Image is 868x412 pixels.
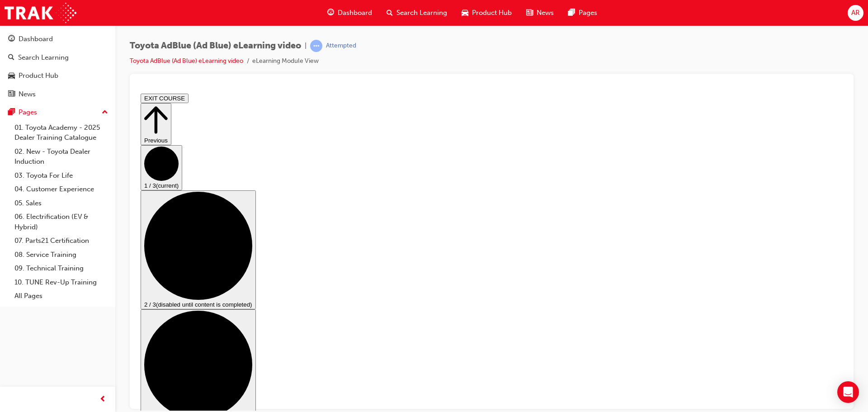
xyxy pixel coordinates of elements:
span: 2 / 3 [7,211,19,218]
span: 1 / 3 [7,92,19,99]
div: Pages [19,107,37,118]
button: AR [848,5,863,21]
span: pages-icon [568,7,575,19]
li: eLearning Module View [252,56,319,66]
a: pages-iconPages [561,4,604,22]
button: DashboardSearch LearningProduct HubNews [4,29,112,104]
span: news-icon [8,90,15,99]
a: 10. TUNE Rev-Up Training [11,275,112,289]
span: Product Hub [472,8,512,18]
span: news-icon [526,7,533,19]
span: Pages [579,8,597,18]
a: 05. Sales [11,196,112,210]
a: car-iconProduct Hub [454,4,519,22]
span: (current) [19,92,42,99]
a: news-iconNews [519,4,561,22]
span: up-icon [102,107,108,118]
a: guage-iconDashboard [320,4,379,22]
a: 04. Customer Experience [11,182,112,196]
a: Search Learning [4,49,112,66]
button: 1 / 3(current) [4,55,45,100]
a: All Pages [11,289,112,303]
span: guage-icon [327,7,334,19]
div: Product Hub [19,71,58,81]
span: search-icon [387,7,393,19]
span: car-icon [462,7,468,19]
div: Search Learning [18,52,69,63]
div: Open Intercom Messenger [837,381,859,403]
button: 2 / 3(disabled until content is completed) [4,100,119,219]
span: car-icon [8,72,15,80]
span: Toyota AdBlue (Ad Blue) eLearning video [130,41,301,51]
button: Pages [4,104,112,121]
span: learningRecordVerb_ATTEMPT-icon [310,40,322,52]
img: Trak [5,3,76,23]
button: EXIT COURSE [4,4,52,13]
a: 07. Parts21 Certification [11,234,112,248]
span: AR [851,8,860,18]
span: | [305,41,307,51]
span: pages-icon [8,109,15,117]
a: News [4,86,112,103]
div: Attempted [326,42,356,50]
span: prev-icon [99,394,106,405]
a: Dashboard [4,31,112,47]
a: Product Hub [4,67,112,84]
a: search-iconSearch Learning [379,4,454,22]
span: Search Learning [396,8,447,18]
a: 09. Technical Training [11,261,112,275]
button: Previous [4,13,34,55]
div: News [19,89,36,99]
a: 01. Toyota Academy - 2025 Dealer Training Catalogue [11,121,112,145]
a: 06. Electrification (EV & Hybrid) [11,210,112,234]
a: 02. New - Toyota Dealer Induction [11,145,112,169]
span: search-icon [8,54,14,62]
span: News [537,8,554,18]
button: 3 / 3(disabled until content is completed) [4,219,119,338]
a: 08. Service Training [11,248,112,262]
span: (disabled until content is completed) [19,211,115,218]
a: 03. Toyota For Life [11,169,112,183]
span: Previous [7,47,31,54]
span: Dashboard [338,8,372,18]
div: Dashboard [19,34,53,44]
a: Toyota AdBlue (Ad Blue) eLearning video [130,57,243,65]
span: guage-icon [8,35,15,43]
